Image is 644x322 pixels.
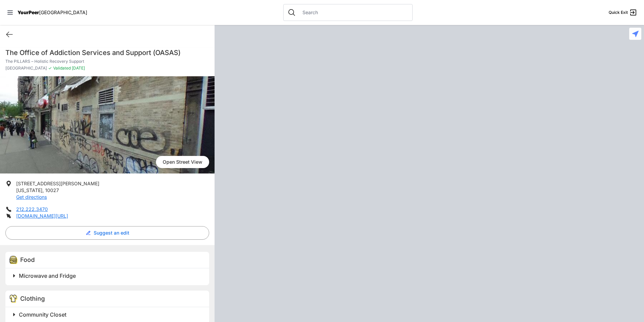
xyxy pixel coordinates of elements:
a: YourPeer[GEOGRAPHIC_DATA] [18,10,87,15]
span: [GEOGRAPHIC_DATA] [39,9,87,15]
span: [STREET_ADDRESS][PERSON_NAME] [16,181,99,186]
span: ✓ [48,65,52,71]
p: The PILLARS – Holistic Recovery Support [5,59,209,64]
span: , [42,187,44,193]
span: YourPeer [18,9,39,15]
span: Community Closet [19,311,66,318]
span: Open Street View [156,156,209,168]
a: [DOMAIN_NAME][URL] [16,213,68,219]
a: 212.222.3470 [16,206,48,212]
span: 10027 [45,187,59,193]
span: [DATE] [71,65,85,71]
h1: The Office of Addiction Services and Support (OASAS) [5,48,209,57]
a: Quick Exit [609,8,637,17]
a: Get directions [16,194,47,200]
span: Validated [53,65,71,71]
span: Quick Exit [609,10,628,15]
span: Food [20,256,35,263]
span: [GEOGRAPHIC_DATA] [5,65,47,71]
input: Search [298,9,408,16]
button: Suggest an edit [5,226,209,240]
span: [US_STATE] [16,187,42,193]
span: Microwave and Fridge [19,272,76,279]
span: Suggest an edit [94,230,129,236]
span: Clothing [20,295,45,302]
